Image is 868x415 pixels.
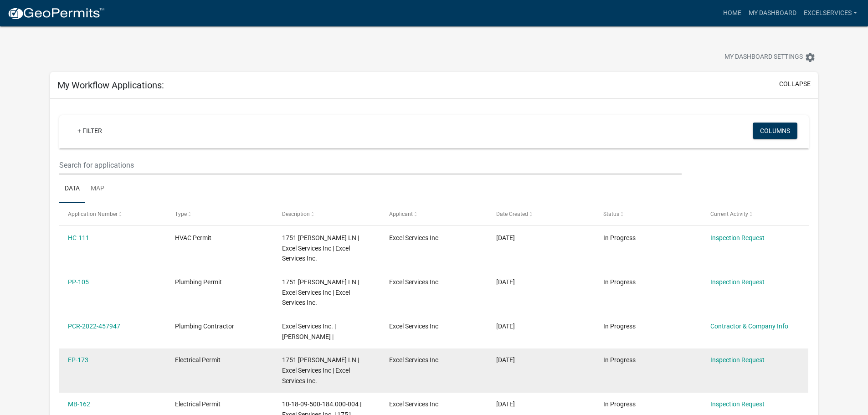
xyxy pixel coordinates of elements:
a: PP-105 [68,278,89,286]
a: PCR-2022-457947 [68,323,120,330]
span: In Progress [603,356,636,364]
input: Search for applications [59,156,681,174]
span: Plumbing Contractor [175,323,234,330]
span: Electrical Permit [175,400,221,408]
span: Plumbing Permit [175,278,222,286]
span: Type [175,211,187,217]
datatable-header-cell: Application Number [59,203,166,225]
button: Columns [753,123,797,139]
span: Excel Services Inc [389,278,438,286]
a: Inspection Request [710,356,765,364]
span: Application Number [68,211,118,217]
span: 1751 PENNY MARTIN LN | Excel Services Inc | Excel Services Inc. [282,234,359,262]
datatable-header-cell: Type [166,203,273,225]
a: + Filter [70,123,109,139]
span: Status [603,211,619,217]
datatable-header-cell: Description [273,203,380,225]
span: Excel Services Inc [389,323,438,330]
span: HVAC Permit [175,234,211,241]
span: In Progress [603,278,636,286]
span: In Progress [603,400,636,408]
span: 08/13/2025 [496,234,515,241]
i: settings [805,52,816,63]
span: 07/14/2025 [496,356,515,364]
span: 08/13/2025 [496,278,515,286]
span: 1751 PENNY MARTIN LN | Excel Services Inc | Excel Services Inc. [282,278,359,307]
a: Contractor & Company Info [710,323,788,330]
a: Home [719,5,745,22]
span: Date Created [496,211,528,217]
a: EP-173 [68,356,88,364]
span: Excel Services Inc [389,400,438,408]
span: In Progress [603,234,636,241]
a: Inspection Request [710,400,765,408]
span: Electrical Permit [175,356,221,364]
span: Applicant [389,211,413,217]
span: 06/16/2025 [496,400,515,408]
a: excelservices [800,5,861,22]
span: Excel Services Inc [389,234,438,241]
a: HC-111 [68,234,89,241]
datatable-header-cell: Current Activity [701,203,808,225]
a: Data [59,174,85,204]
datatable-header-cell: Status [594,203,701,225]
button: My Dashboard Settingssettings [717,48,823,66]
button: collapse [779,79,811,89]
span: Current Activity [710,211,748,217]
a: Inspection Request [710,234,765,241]
span: Excel Services Inc [389,356,438,364]
span: Description [282,211,310,217]
datatable-header-cell: Date Created [488,203,595,225]
span: Excel Services Inc. | Brian Smith | [282,323,336,340]
datatable-header-cell: Applicant [380,203,488,225]
span: My Dashboard Settings [724,52,803,63]
h5: My Workflow Applications: [57,80,164,91]
span: 08/01/2025 [496,323,515,330]
span: 1751 PENNY MARTIN LN | Excel Services Inc | Excel Services Inc. [282,356,359,384]
a: MB-162 [68,400,90,408]
a: My Dashboard [745,5,800,22]
span: In Progress [603,323,636,330]
a: Map [85,174,110,204]
a: Inspection Request [710,278,765,286]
